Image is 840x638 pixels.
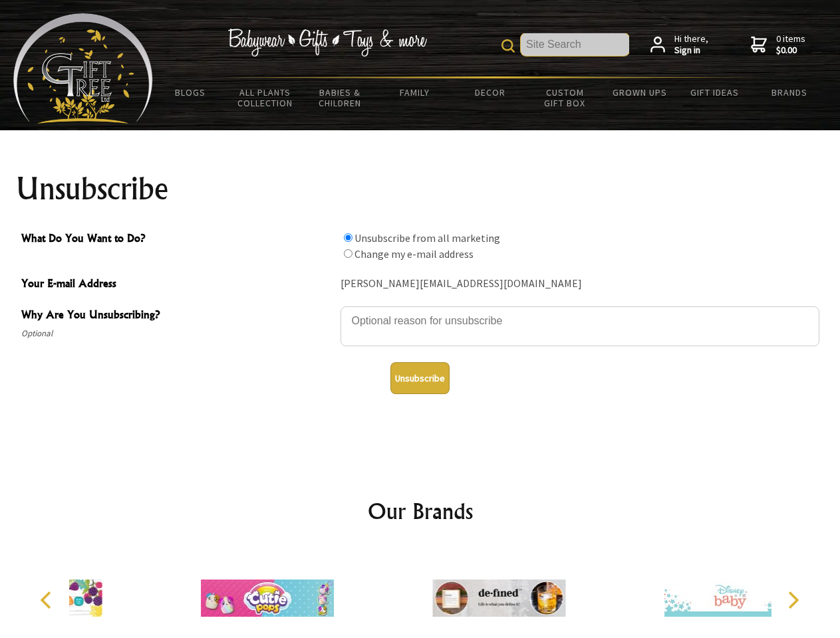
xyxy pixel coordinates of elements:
[677,78,752,106] a: Gift Ideas
[341,306,819,346] textarea: Why Are You Unsubscribing?
[341,274,819,294] div: [PERSON_NAME][EMAIL_ADDRESS][DOMAIN_NAME]
[344,233,352,242] input: What Do You Want to Do?
[153,78,228,106] a: BLOGS
[33,585,63,615] button: Previous
[21,275,334,294] span: Your E-mail Address
[21,306,334,326] span: Why Are You Unsubscribing?
[751,33,805,56] a: 0 items$0.00
[674,45,708,56] strong: Sign in
[752,78,827,106] a: Brands
[21,326,334,342] span: Optional
[228,78,303,117] a: All Plants Collection
[21,230,334,249] span: What Do You Want to Do?
[344,249,352,258] input: What Do You Want to Do?
[227,29,427,56] img: Babywear - Gifts - Toys & more
[303,78,378,117] a: Babies & Children
[527,78,603,117] a: Custom Gift Box
[378,78,453,106] a: Family
[354,247,474,261] label: Change my e-mail address
[650,33,708,56] a: Hi there,Sign in
[27,495,814,527] h2: Our Brands
[778,585,807,615] button: Next
[501,39,515,53] img: product search
[16,173,825,205] h1: Unsubscribe
[674,33,708,56] span: Hi there,
[13,13,153,124] img: Babyware - Gifts - Toys and more...
[452,78,527,106] a: Decor
[390,362,450,394] button: Unsubscribe
[354,231,500,245] label: Unsubscribe from all marketing
[521,33,629,56] input: Site Search
[602,78,677,106] a: Grown Ups
[776,33,805,56] span: 0 items
[776,45,805,56] strong: $0.00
